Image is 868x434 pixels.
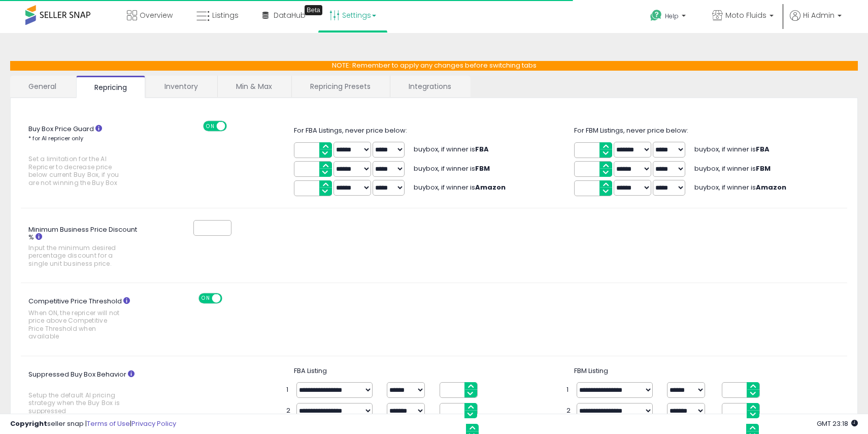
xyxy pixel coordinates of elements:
span: 2 [286,406,291,416]
span: ON [199,294,212,303]
a: Privacy Policy [131,419,176,428]
span: Moto Fluids [725,10,766,20]
i: Get Help [650,9,662,22]
a: Repricing [76,76,145,98]
b: Amazon [475,182,506,192]
a: Inventory [146,76,216,97]
span: buybox, if winner is [694,164,771,173]
label: Competitive Price Threshold [21,293,146,345]
span: 1 [566,385,572,395]
span: Help [665,12,679,20]
span: Set a limitation for the AI Repricer to decrease price below current Buy Box, if you are not winn... [28,155,122,187]
span: buybox, if winner is [694,182,786,192]
b: FBM [756,164,771,173]
a: Integrations [390,76,470,97]
a: Min & Max [218,76,290,97]
span: For FBA Listings, never price below: [294,126,407,135]
span: Hi Admin [803,10,834,20]
span: OFF [225,121,241,130]
span: ON [204,121,217,130]
b: FBM [475,164,490,173]
span: 1 [286,385,291,395]
span: Setup the default AI pricing strategy when the Buy Box is suppressed [28,391,122,415]
div: Tooltip anchor [305,5,322,15]
span: 2 [566,406,572,416]
span: buybox, if winner is [694,144,770,154]
a: Terms of Use [87,419,130,428]
span: For FBM Listings, never price below: [574,126,688,135]
span: Input the minimum desired percentage discount for a single unit business price. [28,244,122,267]
span: buybox, if winner is [414,144,489,154]
b: FBA [756,144,770,154]
span: OFF [221,294,237,303]
span: buybox, if winner is [414,182,506,192]
b: FBA [475,144,489,154]
p: NOTE: Remember to apply any changes before switching tabs [10,61,858,71]
span: When ON, the repricer will not price above Competitive Price Threshold when available [28,309,122,340]
span: Overview [140,10,173,20]
div: seller snap | | [10,419,176,429]
span: buybox, if winner is [414,164,490,173]
small: * for AI repricer only [28,134,83,142]
strong: Copyright [10,419,47,428]
a: General [10,76,75,97]
a: Hi Admin [790,10,842,33]
label: Minimum Business Price Discount % [21,222,146,273]
span: FBA Listing [294,366,327,376]
label: Buy Box Price Guard [21,121,146,192]
span: Listings [212,10,239,20]
a: Repricing Presets [292,76,389,97]
a: Help [642,2,696,33]
label: Suppressed Buy Box Behavior [21,366,146,420]
span: FBM Listing [574,366,608,376]
span: DataHub [274,10,306,20]
b: Amazon [756,182,786,192]
span: 2025-10-13 23:18 GMT [817,419,858,428]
